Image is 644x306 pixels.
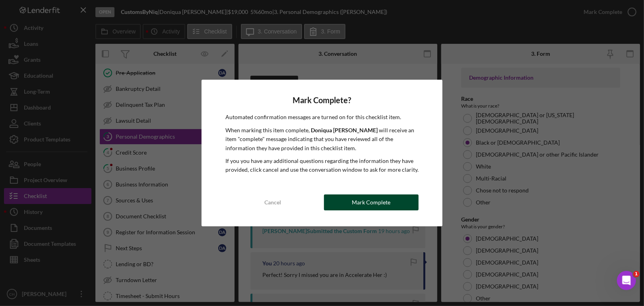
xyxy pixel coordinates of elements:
div: Cancel [264,194,281,210]
p: When marking this item complete, will receive an item "complete" message indicating that you have... [225,126,419,153]
p: Automated confirmation messages are turned on for this checklist item. [225,113,419,122]
button: Cancel [225,194,320,210]
iframe: Intercom live chat [617,271,636,290]
button: Mark Complete [324,194,419,210]
div: Mark Complete [352,194,391,210]
h4: Mark Complete? [225,96,419,105]
p: If you you have any additional questions regarding the information they have provided, click canc... [225,157,419,175]
b: Doniqua [PERSON_NAME] [311,127,378,133]
span: 1 [633,271,640,277]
